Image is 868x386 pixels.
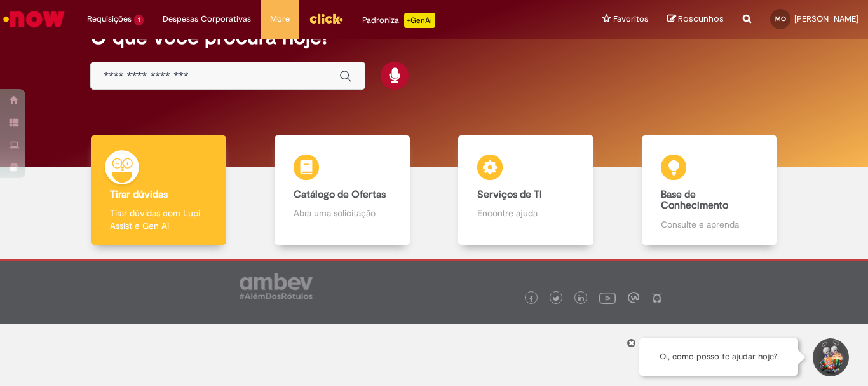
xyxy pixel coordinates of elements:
img: logo_footer_workplace.png [628,292,639,303]
span: MO [775,15,786,23]
p: Abra uma solicitação [294,207,390,219]
b: Serviços de TI [477,188,542,201]
a: Rascunhos [667,13,724,25]
p: Encontre ajuda [477,207,574,219]
img: logo_footer_twitter.png [553,296,559,302]
div: Padroniza [362,13,435,28]
p: Tirar dúvidas com Lupi Assist e Gen Ai [110,207,207,232]
b: Catálogo de Ofertas [294,188,386,201]
p: Consulte e aprenda [661,218,757,231]
span: [PERSON_NAME] [794,13,858,24]
p: +GenAi [404,13,435,28]
img: logo_footer_ambev_rotulo_gray.png [240,273,313,299]
h2: O que você procura hoje? [90,26,778,48]
img: click_logo_yellow_360x200.png [309,9,343,28]
img: ServiceNow [1,6,67,32]
img: logo_footer_facebook.png [528,296,534,302]
a: Tirar dúvidas Tirar dúvidas com Lupi Assist e Gen Ai [67,135,250,245]
img: logo_footer_youtube.png [599,289,616,306]
img: logo_footer_linkedin.png [578,295,585,303]
a: Serviços de TI Encontre ajuda [434,135,618,245]
span: Despesas Corporativas [163,13,251,25]
a: Catálogo de Ofertas Abra uma solicitação [250,135,434,245]
span: Favoritos [613,13,648,25]
b: Base de Conhecimento [661,188,728,212]
span: Requisições [87,13,132,25]
span: More [270,13,290,25]
a: Base de Conhecimento Consulte e aprenda [618,135,801,245]
img: logo_footer_naosei.png [651,292,663,303]
button: Iniciar Conversa de Suporte [811,338,849,376]
span: 1 [134,15,144,25]
b: Tirar dúvidas [110,188,168,201]
div: Oi, como posso te ajudar hoje? [639,338,798,376]
span: Rascunhos [678,13,724,25]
